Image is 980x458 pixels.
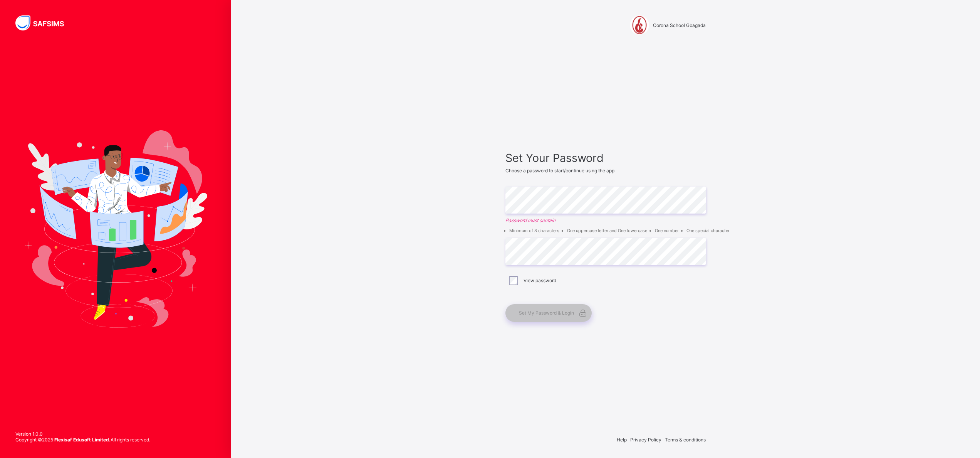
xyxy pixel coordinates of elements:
strong: Flexisaf Edusoft Limited. [54,437,111,443]
span: Version 1.0.0 [15,431,150,437]
li: One number [655,228,679,233]
span: Copyright © 2025 All rights reserved. [15,437,150,443]
img: Hero Image [24,130,207,328]
span: Choose a password to start/continue using the app [505,168,614,173]
span: Terms & conditions [665,437,706,443]
span: Corona School Gbagada [653,22,706,28]
span: Help [617,437,627,443]
span: Set Your Password [505,151,706,165]
li: One uppercase letter and One lowercase [567,228,647,233]
span: Privacy Policy [630,437,661,443]
img: Corona School Gbagada [630,15,649,35]
label: View password [524,278,556,283]
span: Set My Password & Login [519,310,574,316]
li: One special character [686,228,730,233]
img: SAFSIMS Logo [15,15,73,30]
em: Password must contain [505,217,706,223]
li: Minimum of 8 characters [509,228,559,233]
